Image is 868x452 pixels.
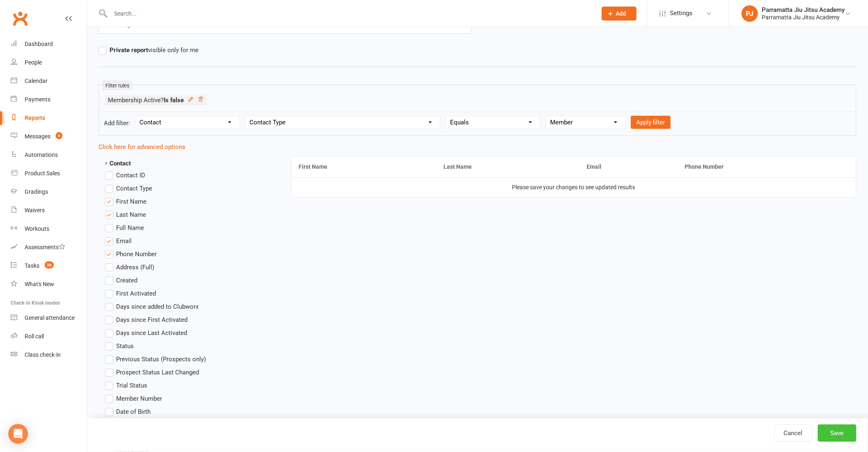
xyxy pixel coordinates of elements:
a: Workouts [11,220,87,238]
span: Email [116,236,132,245]
a: Reports [11,109,87,127]
a: Payments [11,90,87,109]
th: Phone Number [677,156,856,177]
a: Roll call [11,327,87,346]
a: What's New [11,275,87,294]
div: Tasks [25,262,39,269]
span: Settings [670,4,693,23]
strong: Contact [105,160,131,167]
a: Click here for advanced options [98,143,185,151]
span: visible only for me [110,45,199,54]
span: Phone Number [116,249,157,258]
span: Trial Status [116,381,147,389]
div: Messages [25,133,50,140]
div: Parramatta Jiu Jitsu Academy [762,6,845,14]
span: First Activated [116,289,156,297]
a: Class kiosk mode [11,346,87,364]
a: Messages 6 [11,127,87,146]
span: Full Name [116,223,144,232]
span: Membership Active? [108,96,184,104]
span: Days since added to Clubworx [116,302,199,310]
a: Automations [11,146,87,164]
form: Add filter: [98,112,857,136]
div: Automations [25,151,58,158]
div: Class check-in [25,351,61,358]
div: Waivers [25,207,45,213]
span: Contact ID [116,170,145,179]
div: Gradings [25,188,48,195]
button: Add [602,7,637,21]
strong: Private report [110,46,148,54]
a: Clubworx [10,8,30,29]
span: Member Number [116,394,162,402]
span: Address (Full) [116,262,154,271]
div: Parramatta Jiu Jitsu Academy [762,14,845,21]
small: Filter rules [103,81,132,89]
a: Tasks 38 [11,257,87,275]
a: Product Sales [11,164,87,183]
span: First Name [116,197,146,205]
th: Last Name [436,156,579,177]
div: Reports [25,115,45,121]
a: People [11,53,87,72]
span: Status [116,341,134,350]
div: Payments [25,96,50,103]
a: Waivers [11,201,87,220]
div: Calendar [25,78,48,84]
th: First Name [292,156,436,177]
span: Contact Type [116,184,152,192]
span: Date of Birth [116,407,151,415]
input: Search... [108,8,591,19]
a: Dashboard [11,35,87,53]
span: Add [616,10,626,17]
a: Gradings [11,183,87,201]
div: Roll call [25,333,44,340]
span: Days since First Activated [116,315,187,324]
button: Save [818,424,857,442]
button: Apply filter [631,116,671,129]
div: PJ [742,5,758,22]
div: Dashboard [25,41,53,47]
span: Last Name [116,210,146,218]
a: Cancel [774,424,812,442]
span: 6 [56,132,62,139]
span: Previous Status (Prospects only) [116,354,206,363]
div: What's New [25,281,54,287]
div: People [25,59,42,66]
div: Workouts [25,225,49,232]
div: Open Intercom Messenger [8,424,28,444]
a: Calendar [11,72,87,90]
a: General attendance kiosk mode [11,309,87,327]
td: Please save your changes to see updated results [292,177,857,197]
div: Assessments [25,244,65,250]
div: Product Sales [25,170,60,177]
span: Prospect Status Last Changed [116,367,199,376]
th: Email [579,156,677,177]
strong: Is false [164,96,184,104]
span: 38 [45,262,54,268]
div: General attendance [25,314,75,321]
span: Created [116,275,137,284]
a: Assessments [11,238,87,257]
span: Days since Last Activated [116,328,187,337]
